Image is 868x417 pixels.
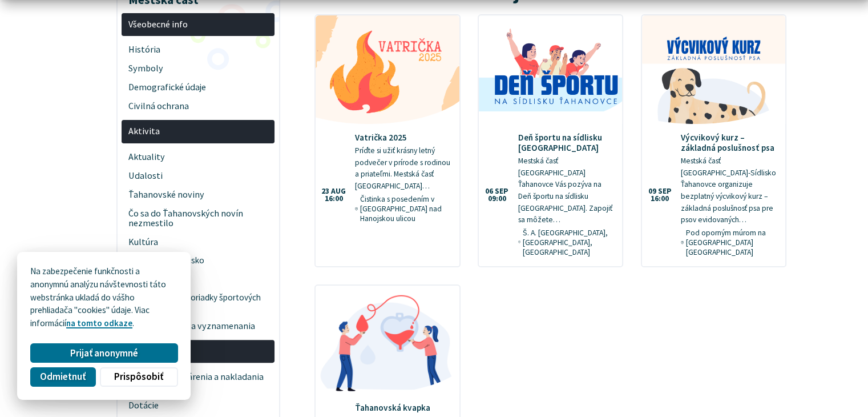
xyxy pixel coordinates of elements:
span: sep [658,187,672,195]
p: Na zabezpečenie funkčnosti a anonymnú analýzu návštevnosti táto webstránka ukladá do vášho prehli... [30,265,177,330]
span: Verejné uznania a vyznamenania [128,316,268,335]
span: Aktivita [128,122,268,141]
span: Prijať anonymné [70,347,138,359]
span: Pod oporným múrom na [GEOGRAPHIC_DATA] [GEOGRAPHIC_DATA] [686,228,777,257]
span: Prispôsobiť [114,371,163,383]
span: Š. A. [GEOGRAPHIC_DATA], [GEOGRAPHIC_DATA], [GEOGRAPHIC_DATA] [523,228,613,257]
h4: Ťahanovská kvapka [355,403,451,413]
button: Prijať anonymné [30,343,177,363]
a: Kultúrne stredisko [131,252,275,270]
a: Aktivita [122,120,274,143]
a: Verejné uznania a vyznamenania [122,316,274,335]
a: Čo sa do Ťahanovských novín nezmestilo [122,204,274,233]
span: Symboly [128,59,268,78]
span: História [128,41,268,59]
span: Civilná ochrana [128,97,268,116]
span: Rozvoj [128,342,268,361]
p: Príďte si užiť krásny letný podvečer v prírode s rodinou a priateľmi. Mestská časť [GEOGRAPHIC_DA... [355,145,451,192]
a: História [122,41,274,59]
span: 09:00 [485,195,508,203]
a: Symboly [122,59,274,78]
span: Všeobecné info [128,15,268,34]
button: Odmietnuť [30,367,95,387]
a: na tomto odkaze [66,318,132,328]
span: Kultúra [128,233,268,252]
span: 16:00 [321,195,346,203]
a: Šport [122,270,274,289]
p: Mestská časť [GEOGRAPHIC_DATA] Ťahanovce Vás pozýva na Deň športu na sídlisku [GEOGRAPHIC_DATA]. ... [518,155,614,226]
span: sep [495,187,508,195]
span: Čistinka s posedením v [GEOGRAPHIC_DATA] nad Hanojskou ulicou [360,194,451,223]
a: Udalosti [122,166,274,185]
span: Demografické údaje [128,78,268,97]
span: 09 [648,187,656,195]
a: Vatrička 2025 Príďte si užiť krásny letný podvečer v prírode s rodinou a priateľmi. Mestská časť ... [316,15,459,232]
a: Prevádzkové poriadky športových ihrísk [131,289,275,317]
span: 06 [485,187,493,195]
a: Dotácie [122,396,274,415]
span: Ťahanovské noviny [128,185,268,204]
h4: Výcvikový kurz – základná poslušnosť psa [681,133,777,153]
span: aug [331,187,346,195]
a: Civilná ochrana [122,97,274,116]
a: Ťahanovské noviny [122,185,274,204]
h4: Vatrička 2025 [355,133,451,143]
button: Prispôsobiť [100,367,177,387]
span: Dotácie [128,396,268,415]
span: Odmietnuť [40,371,86,383]
p: Mestská časť [GEOGRAPHIC_DATA]-Sídlisko Ťahanovce organizuje bezplatný výcvikový kurz – základná ... [681,155,777,226]
h4: Deň športu na sídlisku [GEOGRAPHIC_DATA] [518,133,614,153]
a: Aktuality [122,147,274,166]
a: Všeobecné info [122,13,274,37]
span: Aktuality [128,147,268,166]
span: Kultúrne stredisko [137,252,268,270]
span: Zásady hospodárenia a nakladania s majetkom [128,367,268,396]
a: Demografické údaje [122,78,274,97]
a: Rozvoj [122,340,274,363]
a: Zásady hospodárenia a nakladania s majetkom [122,367,274,396]
a: Deň športu na sídlisku [GEOGRAPHIC_DATA] Mestská časť [GEOGRAPHIC_DATA] Ťahanovce Vás pozýva na D... [479,15,622,266]
a: Výcvikový kurz – základná poslušnosť psa Mestská časť [GEOGRAPHIC_DATA]-Sídlisko Ťahanovce organi... [642,15,785,266]
span: Šport [128,270,268,289]
span: 16:00 [648,195,672,203]
a: Kultúra [122,233,274,252]
span: Udalosti [128,166,268,185]
span: Čo sa do Ťahanovských novín nezmestilo [128,204,268,233]
span: 23 [321,187,329,195]
span: Prevádzkové poriadky športových ihrísk [137,289,268,317]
